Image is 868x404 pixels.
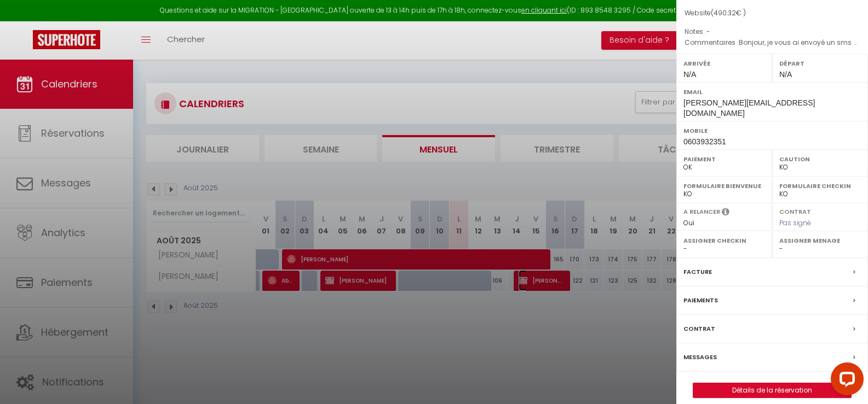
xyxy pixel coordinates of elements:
[779,180,861,191] label: Formulaire Checkin
[683,98,815,118] span: [PERSON_NAME][EMAIL_ADDRESS][DOMAIN_NAME]
[683,58,765,69] label: Arrivée
[683,295,718,306] label: Paiements
[683,235,765,246] label: Assigner Checkin
[683,180,765,191] label: Formulaire Bienvenue
[706,27,710,36] span: -
[683,323,715,335] label: Contrat
[685,8,860,19] div: Website
[779,207,811,214] label: Contrat
[683,125,861,136] label: Mobile
[693,383,852,398] button: Détails de la réservation
[683,137,726,146] span: 0603932351
[683,266,712,278] label: Facture
[683,352,717,363] label: Messages
[779,218,811,227] span: Pas signé
[722,207,729,219] i: Sélectionner OUI si vous souhaiter envoyer les séquences de messages post-checkout
[683,207,720,216] label: A relancer
[683,70,696,79] span: N/A
[714,8,736,17] span: 490.32
[683,154,765,165] label: Paiement
[711,8,746,17] span: ( € )
[683,86,861,97] label: Email
[779,235,861,246] label: Assigner Menage
[822,358,868,404] iframe: LiveChat chat widget
[693,383,851,397] a: Détails de la réservation
[685,37,860,48] p: Commentaires :
[779,154,861,165] label: Caution
[685,26,860,37] p: Notes :
[779,58,861,69] label: Départ
[779,70,792,79] span: N/A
